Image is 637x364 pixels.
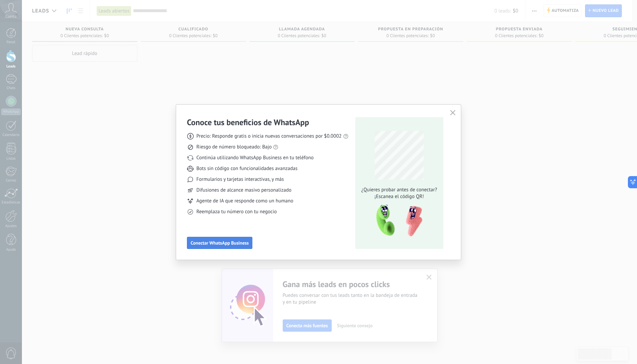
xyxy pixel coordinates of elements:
[359,187,439,193] span: ¿Quieres probar antes de conectar?
[187,237,252,249] button: Conectar WhatsApp Business
[196,133,342,140] span: Precio: Responde gratis o inicia nuevas conversaciones por $0.0002
[196,155,313,161] span: Continúa utilizando WhatsApp Business en tu teléfono
[196,187,292,194] span: Difusiones de alcance masivo personalizado
[370,203,424,239] img: qr-pic-1x.png
[196,176,284,183] span: Formularios y tarjetas interactivas, y más
[196,144,272,150] span: Riesgo de número bloqueado: Bajo
[196,165,298,172] span: Bots sin código con funcionalidades avanzadas
[196,198,293,204] span: Agente de IA que responde como un humano
[187,117,309,128] h3: Conoce tus beneficios de WhatsApp
[359,193,439,200] span: ¡Escanea el código QR!
[191,241,249,245] span: Conectar WhatsApp Business
[196,208,277,215] span: Reemplaza tu número con tu negocio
